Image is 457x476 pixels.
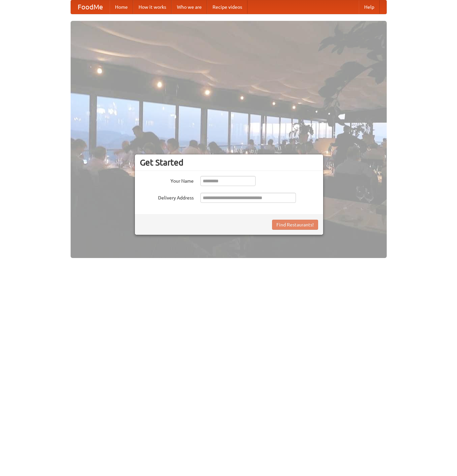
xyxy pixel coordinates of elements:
[133,0,172,14] a: How it works
[140,157,318,168] h3: Get Started
[71,0,110,14] a: FoodMe
[140,176,194,184] label: Your Name
[272,220,318,230] button: Find Restaurants!
[172,0,207,14] a: Who we are
[359,0,380,14] a: Help
[207,0,247,14] a: Recipe videos
[110,0,133,14] a: Home
[140,193,194,201] label: Delivery Address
